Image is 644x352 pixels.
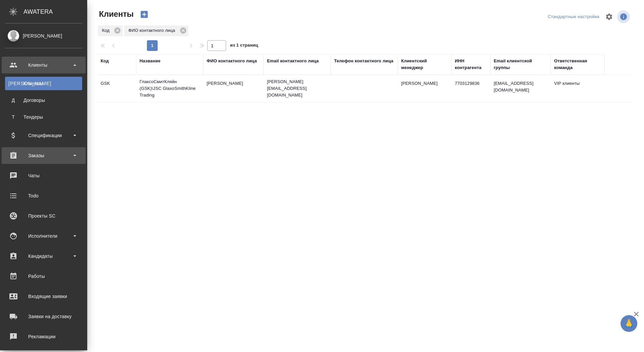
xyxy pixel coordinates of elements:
[5,332,82,342] div: Рекламации
[494,58,547,71] div: Email клиентской группы
[2,167,86,184] a: Чаты
[601,9,617,25] span: Настроить таблицу
[124,25,189,36] div: ФИО контактного лица
[551,77,604,100] td: VIP клиенты
[2,308,86,325] a: Заявки на доставку
[5,130,82,140] div: Спецификации
[267,58,319,64] div: Email контактного лица
[140,58,160,64] div: Название
[102,27,112,34] p: Код
[2,328,86,345] a: Рекламации
[136,9,152,20] button: Создать
[334,58,393,64] div: Телефон контактного лица
[5,271,82,281] div: Работы
[5,191,82,201] div: Todo
[398,77,451,100] td: [PERSON_NAME]
[8,80,79,87] div: Клиенты
[451,77,490,100] td: 7703129836
[401,58,448,71] div: Клиентский менеджер
[207,58,257,64] div: ФИО контактного лица
[5,151,82,161] div: Заказы
[136,75,203,102] td: ГлаксоСмитКляйн (GSK)\JSC GlaxoSmithKline Trading
[2,208,86,224] a: Проекты SC
[5,231,82,241] div: Исполнители
[490,77,551,100] td: [EMAIL_ADDRESS][DOMAIN_NAME]
[101,58,109,64] div: Код
[2,288,86,305] a: Входящие заявки
[8,97,79,104] div: Договоры
[8,114,79,120] div: Тендеры
[5,171,82,181] div: Чаты
[546,12,601,22] div: split button
[128,27,177,34] p: ФИО контактного лица
[5,94,82,107] a: ДДоговоры
[5,110,82,124] a: ТТендеры
[23,5,87,18] div: AWATERA
[97,9,133,19] span: Клиенты
[5,291,82,301] div: Входящие заявки
[267,78,327,99] p: [PERSON_NAME][EMAIL_ADDRESS][DOMAIN_NAME]
[621,315,637,332] button: 🙏
[5,251,82,261] div: Кандидаты
[617,10,631,23] span: Посмотреть информацию
[554,58,601,71] div: Ответственная команда
[623,316,635,331] span: 🙏
[2,187,86,204] a: Todo
[230,41,258,51] span: из 1 страниц
[5,211,82,221] div: Проекты SC
[5,311,82,321] div: Заявки на доставку
[5,60,82,70] div: Клиенты
[5,77,82,90] a: [PERSON_NAME]Клиенты
[97,77,136,100] td: GSK
[5,32,82,40] div: [PERSON_NAME]
[203,77,264,100] td: [PERSON_NAME]
[2,268,86,285] a: Работы
[98,25,123,36] div: Код
[455,58,487,71] div: ИНН контрагента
